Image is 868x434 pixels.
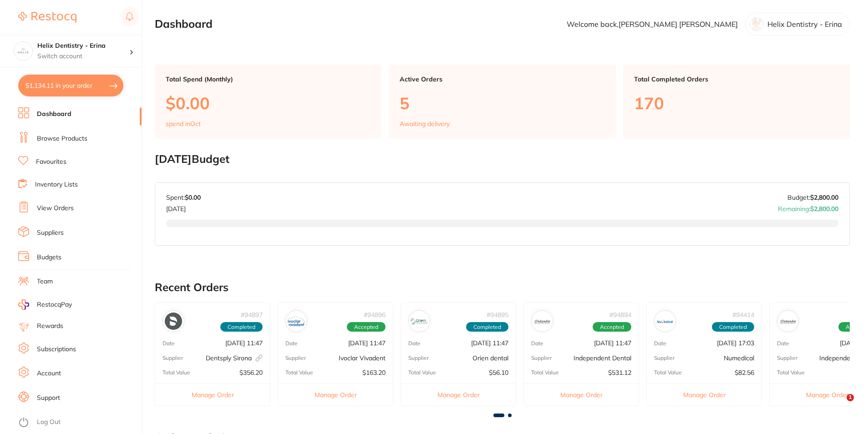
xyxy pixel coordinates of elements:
[732,311,754,318] p: # 94414
[339,354,386,362] p: Ivoclar Vivadent
[810,205,838,213] strong: $2,800.00
[654,340,666,347] p: Date
[533,313,551,330] img: Independent Dental
[408,355,429,361] p: Supplier
[777,355,797,361] p: Supplier
[37,345,76,354] a: Subscriptions
[401,384,516,406] button: Manage Order
[594,339,631,347] p: [DATE] 11:47
[735,369,754,376] p: $82.56
[531,355,552,361] p: Supplier
[567,20,738,28] p: Welcome back, [PERSON_NAME] [PERSON_NAME]
[155,281,850,294] h2: Recent Orders
[166,120,201,127] p: spend in Oct
[14,42,32,60] img: Helix Dentistry - Erina
[37,369,61,378] a: Account
[574,354,631,362] p: Independent Dental
[654,355,675,361] p: Supplier
[220,322,263,332] span: Completed
[278,384,393,406] button: Manage Order
[37,394,60,403] a: Support
[777,369,805,376] p: Total Value
[166,76,371,83] p: Total Spend (Monthly)
[18,415,139,430] button: Log Out
[185,193,201,202] strong: $0.00
[608,369,631,376] p: $531.12
[155,384,270,406] button: Manage Order
[487,311,508,318] p: # 94895
[35,180,78,189] a: Inventory Lists
[155,153,850,166] h2: [DATE] Budget
[36,157,66,167] a: Favourites
[18,7,76,28] a: Restocq Logo
[466,322,508,332] span: Completed
[717,339,754,347] p: [DATE] 17:03
[408,369,436,376] p: Total Value
[166,202,201,212] p: [DATE]
[239,369,263,376] p: $356.20
[779,313,797,330] img: Independent Dental
[166,194,201,201] p: Spent:
[634,76,839,83] p: Total Completed Orders
[647,384,761,406] button: Manage Order
[225,339,263,347] p: [DATE] 11:47
[656,313,674,330] img: Numedical
[389,65,615,138] a: Active Orders5Awaiting delivery
[206,354,263,362] p: Dentsply Sirona
[531,340,543,347] p: Date
[37,228,64,237] a: Suppliers
[408,340,421,347] p: Date
[285,369,313,376] p: Total Value
[634,94,839,112] p: 170
[288,313,305,330] img: Ivoclar Vivadent
[411,313,428,330] img: Orien dental
[400,120,450,127] p: Awaiting delivery
[37,322,63,331] a: Rewards
[828,394,850,416] iframe: Intercom live chat
[364,311,386,318] p: # 94896
[787,194,838,201] p: Budget:
[593,322,631,332] span: Accepted
[37,300,72,309] span: RestocqPay
[471,339,508,347] p: [DATE] 11:47
[155,18,213,30] h2: Dashboard
[609,311,631,318] p: # 94894
[37,41,129,50] h4: Helix Dentistry - Erina
[472,354,508,362] p: Orien dental
[285,355,306,361] p: Supplier
[712,322,754,332] span: Completed
[777,340,789,347] p: Date
[531,369,559,376] p: Total Value
[37,253,61,262] a: Budgets
[37,204,74,213] a: View Orders
[37,418,61,427] a: Log Out
[810,193,838,202] strong: $2,800.00
[362,369,386,376] p: $163.20
[400,76,604,83] p: Active Orders
[162,355,183,361] p: Supplier
[37,110,71,119] a: Dashboard
[347,322,386,332] span: Accepted
[524,384,639,406] button: Manage Order
[623,65,850,138] a: Total Completed Orders170
[400,94,604,112] p: 5
[165,313,182,330] img: Dentsply Sirona
[285,340,298,347] p: Date
[18,299,72,310] a: RestocqPay
[162,369,190,376] p: Total Value
[37,277,53,286] a: Team
[18,299,29,310] img: RestocqPay
[847,394,854,401] span: 1
[489,369,508,376] p: $56.10
[37,134,87,143] a: Browse Products
[166,94,371,112] p: $0.00
[37,52,129,61] p: Switch account
[155,65,381,138] a: Total Spend (Monthly)$0.00spend inOct
[348,339,386,347] p: [DATE] 11:47
[18,75,123,96] button: $1,134.11 in your order
[18,12,76,23] img: Restocq Logo
[778,202,838,212] p: Remaining:
[654,369,682,376] p: Total Value
[241,311,263,318] p: # 94897
[162,340,175,347] p: Date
